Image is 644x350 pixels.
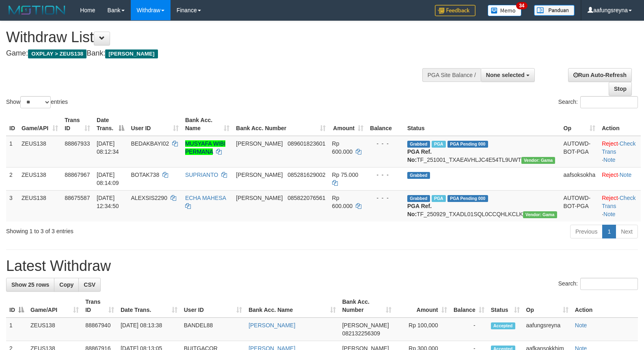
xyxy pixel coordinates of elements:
[18,167,61,190] td: ZEUS138
[82,294,117,318] th: Trans ID: activate to sort column ascending
[18,190,61,221] td: ZEUS138
[18,113,61,136] th: Game/API: activate to sort column ascending
[370,171,401,179] div: - - -
[367,113,404,136] th: Balance
[570,225,603,238] a: Previous
[435,5,475,16] img: Feedback.jpg
[6,278,54,292] a: Show 25 rows
[599,190,641,221] td: · ·
[370,194,401,202] div: - - -
[329,113,367,136] th: Amount: activate to sort column ascending
[6,49,421,58] h4: Game: Bank:
[407,172,430,179] span: Grabbed
[287,140,325,147] span: Copy 089601823601 to clipboard
[395,318,450,341] td: Rp 100,000
[236,195,283,201] span: [PERSON_NAME]
[105,49,158,58] span: [PERSON_NAME]
[603,211,616,217] a: Note
[488,294,523,318] th: Status: activate to sort column ascending
[6,113,18,136] th: ID
[450,294,488,318] th: Balance: activate to sort column ascending
[6,224,262,235] div: Showing 1 to 3 of 3 entries
[18,136,61,167] td: ZEUS138
[11,281,49,288] span: Show 25 rows
[602,195,635,209] a: Check Trans
[61,113,93,136] th: Trans ID: activate to sort column ascending
[185,140,225,155] a: MUSYAFA WIBI PERMANA
[407,195,430,202] span: Grabbed
[575,322,587,329] a: Note
[620,172,632,178] a: Note
[332,140,353,155] span: Rp 600.000
[6,136,18,167] td: 1
[59,281,73,288] span: Copy
[602,172,618,178] a: Reject
[523,318,572,341] td: aafungsreyna
[488,5,522,16] img: Button%20Memo.svg
[27,318,82,341] td: ZEUS138
[521,157,555,164] span: Vendor URL: https://trx31.1velocity.biz
[523,294,572,318] th: Op: activate to sort column ascending
[97,172,119,186] span: [DATE] 08:14:09
[65,172,90,178] span: 88867967
[6,29,421,45] h1: Withdraw List
[287,172,325,178] span: Copy 085281629002 to clipboard
[603,157,616,163] a: Note
[6,318,27,341] td: 1
[560,190,599,221] td: AUTOWD-BOT-PGA
[78,278,101,292] a: CSV
[560,167,599,190] td: aafsoksokha
[572,294,638,318] th: Action
[407,141,430,148] span: Grabbed
[560,136,599,167] td: AUTOWD-BOT-PGA
[82,318,117,341] td: 88867940
[93,113,128,136] th: Date Trans.: activate to sort column descending
[20,96,51,108] select: Showentries
[432,195,446,202] span: Marked by aafpengsreynich
[117,318,181,341] td: [DATE] 08:13:38
[609,82,632,96] a: Stop
[287,195,325,201] span: Copy 085822076561 to clipboard
[602,140,618,147] a: Reject
[558,96,638,108] label: Search:
[236,140,283,147] span: [PERSON_NAME]
[185,172,218,178] a: SUPRIANTO
[339,294,395,318] th: Bank Acc. Number: activate to sort column ascending
[6,4,68,16] img: MOTION_logo.png
[407,148,432,163] b: PGA Ref. No:
[404,190,560,221] td: TF_250929_TXADL01SQL0CCQHLKCLK
[404,113,560,136] th: Status
[602,140,635,155] a: Check Trans
[131,140,169,147] span: BEDAKBAYI02
[97,140,119,155] span: [DATE] 08:12:34
[432,141,446,148] span: Marked by aafkaynarin
[131,172,159,178] span: BOTAK738
[602,195,618,201] a: Reject
[599,167,641,190] td: ·
[27,294,82,318] th: Game/API: activate to sort column ascending
[407,203,432,217] b: PGA Ref. No:
[65,195,90,201] span: 88675587
[580,278,638,290] input: Search:
[481,68,535,82] button: None selected
[342,330,380,337] span: Copy 082132256309 to clipboard
[599,136,641,167] td: · ·
[182,113,233,136] th: Bank Acc. Name: activate to sort column ascending
[370,140,401,148] div: - - -
[491,322,515,329] span: Accepted
[560,113,599,136] th: Op: activate to sort column ascending
[245,294,339,318] th: Bank Acc. Name: activate to sort column ascending
[28,49,86,58] span: OXPLAY > ZEUS138
[6,167,18,190] td: 2
[342,322,389,329] span: [PERSON_NAME]
[6,294,27,318] th: ID: activate to sort column descending
[422,68,481,82] div: PGA Site Balance /
[128,113,182,136] th: User ID: activate to sort column ascending
[568,68,632,82] a: Run Auto-Refresh
[447,195,488,202] span: PGA Pending
[599,113,641,136] th: Action
[602,225,616,238] a: 1
[332,195,353,209] span: Rp 600.000
[65,140,90,147] span: 88867933
[181,294,245,318] th: User ID: activate to sort column ascending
